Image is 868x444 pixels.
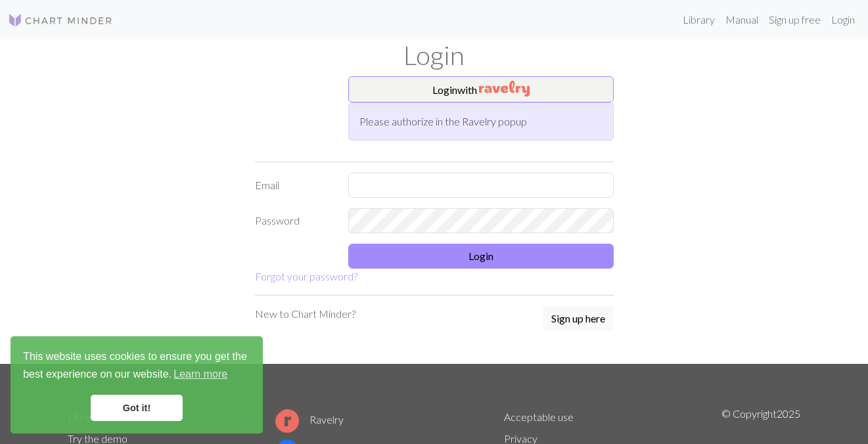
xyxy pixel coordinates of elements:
a: Sign up free [764,7,826,33]
button: Login [348,244,614,269]
div: cookieconsent [11,336,263,433]
label: Email [247,173,341,198]
a: Acceptable use [504,411,574,423]
a: learn more about cookies [171,365,229,384]
img: Ravelry logo [275,409,299,433]
div: Please authorize in the Ravelry popup [348,102,614,141]
a: Library [677,7,720,33]
img: Ravelry [479,81,530,97]
label: Password [247,208,341,233]
a: Sign up here [543,306,614,332]
a: Forgot your password? [255,270,357,282]
span: This website uses cookies to ensure you get the best experience on our website. [23,349,250,384]
img: Logo [8,12,113,28]
p: New to Chart Minder? [255,306,355,322]
button: Sign up here [543,306,614,331]
a: Manual [720,7,764,33]
a: Login [826,7,860,33]
button: Loginwith [348,76,614,102]
h1: Login [60,39,809,71]
a: dismiss cookie message [91,395,183,421]
a: Ravelry [275,413,344,426]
